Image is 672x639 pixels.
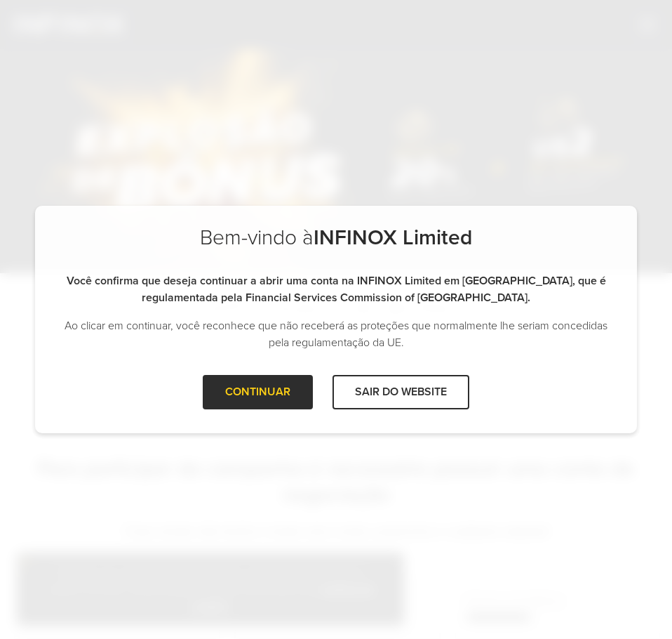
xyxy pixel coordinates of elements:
h2: Bem-vindo à [63,225,609,272]
p: Ao clicar em continuar, você reconhece que não receberá as proteções que normalmente lhe seriam c... [63,317,609,351]
div: CONTINUAR [203,375,313,409]
div: SAIR DO WEBSITE [332,375,469,409]
strong: INFINOX Limited [314,225,472,251]
strong: Você confirma que deseja continuar a abrir uma conta na INFINOX Limited em [GEOGRAPHIC_DATA], que... [67,274,606,305]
